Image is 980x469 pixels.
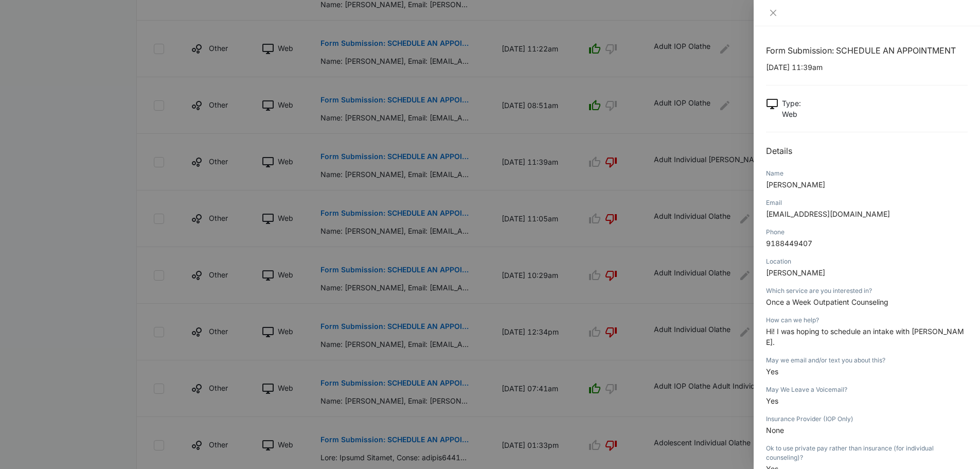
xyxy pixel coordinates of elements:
[766,298,888,306] span: Once a Week Outpatient Counseling
[769,9,777,17] span: close
[766,316,968,325] div: How can we help?
[766,145,968,157] h2: Details
[766,385,968,394] div: May We Leave a Voicemail?
[766,8,780,18] button: Close
[766,367,778,376] span: Yes
[766,169,968,178] div: Name
[766,327,964,346] span: Hi! I was hoping to schedule an intake with [PERSON_NAME].
[766,210,890,218] span: [EMAIL_ADDRESS][DOMAIN_NAME]
[766,426,784,435] span: None
[766,198,968,207] div: Email
[782,109,801,119] p: Web
[766,414,968,424] div: Insurance Provider (IOP Only)
[766,396,778,405] span: Yes
[766,239,812,248] span: 9188449407
[766,180,825,189] span: [PERSON_NAME]
[766,286,968,296] div: Which service are you interested in?
[766,268,825,277] span: [PERSON_NAME]
[766,257,968,266] div: Location
[766,62,968,73] p: [DATE] 11:39am
[766,356,968,365] div: May we email and/or text you about this?
[766,444,968,462] div: Ok to use private pay rather than insurance (for individual counseling)?
[766,44,968,57] h1: Form Submission: SCHEDULE AN APPOINTMENT
[782,98,801,109] p: Type :
[766,228,968,237] div: Phone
